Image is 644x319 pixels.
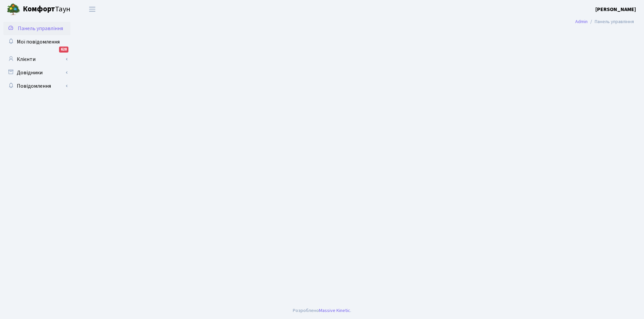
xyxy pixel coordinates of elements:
[565,15,644,29] nav: breadcrumb
[319,307,350,314] a: Massive Kinetic
[3,22,70,35] a: Панель управління
[18,25,63,32] span: Панель управління
[23,4,70,15] span: Таун
[588,18,634,25] li: Панель управління
[575,18,588,25] a: Admin
[3,53,70,66] a: Клієнти
[3,79,70,93] a: Повідомлення
[59,47,68,53] div: 628
[17,38,60,46] span: Мої повідомлення
[595,5,636,13] a: [PERSON_NAME]
[595,6,636,13] b: [PERSON_NAME]
[23,4,55,14] b: Комфорт
[3,35,70,49] a: Мої повідомлення628
[7,3,20,16] img: logo.png
[3,66,70,79] a: Довідники
[293,307,351,314] div: Розроблено .
[84,4,101,15] button: Переключити навігацію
